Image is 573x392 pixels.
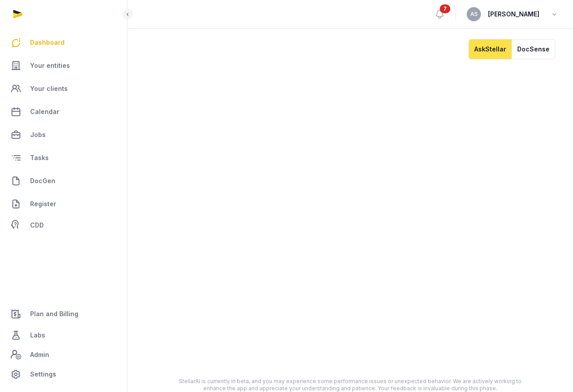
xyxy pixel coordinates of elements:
button: AskStellar [468,39,511,59]
button: DocSense [511,39,555,59]
span: Plan and Billing [30,309,78,319]
span: Tasks [30,153,49,163]
a: Jobs [7,124,120,145]
span: Jobs [30,129,46,140]
span: Register [30,199,56,209]
a: Register [7,193,120,215]
span: Your entities [30,60,70,71]
button: AS [467,7,481,21]
span: Settings [30,369,56,380]
span: Labs [30,330,45,341]
span: [PERSON_NAME] [488,9,539,20]
a: DocGen [7,170,120,192]
span: Your clients [30,83,68,94]
a: Settings [7,364,120,385]
a: Your entities [7,55,120,76]
span: DocGen [30,176,55,186]
span: Dashboard [30,37,65,48]
span: 7 [440,4,450,13]
a: CDD [7,216,120,234]
span: Admin [30,349,49,360]
a: Dashboard [7,32,120,53]
span: AS [470,12,478,17]
a: Labs [7,325,120,346]
a: Your clients [7,78,120,99]
a: Tasks [7,147,120,169]
a: Admin [7,346,120,364]
span: Calendar [30,106,59,117]
span: CDD [30,220,44,231]
a: Calendar [7,101,120,122]
div: StellarAI is currently in beta, and you may experience some performance issues or unexpected beha... [172,378,529,392]
a: Plan and Billing [7,303,120,325]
